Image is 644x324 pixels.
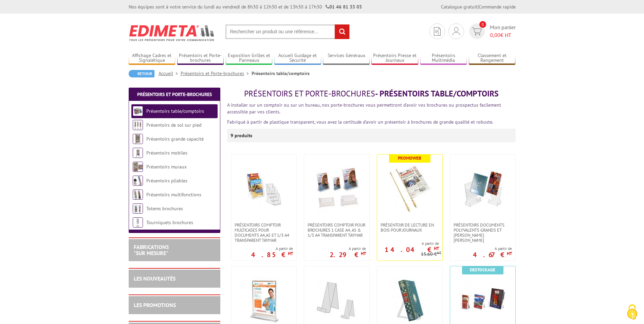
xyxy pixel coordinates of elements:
[227,89,516,98] h1: - Présentoirs table/comptoirs
[146,219,193,226] a: Tourniquets brochures
[129,53,176,64] a: Affichage Cadres et Signalétique
[385,248,439,252] p: 14.04 €
[330,246,366,251] span: A partir de
[240,276,288,324] img: PRÉSENTOIRS DE COMPTOIR DOUBLE FACE FORMATS A4,A5,A6 TRANSPARENT
[226,53,273,64] a: Exposition Grilles et Panneaux
[133,217,143,228] img: Tourniquets brochures
[459,276,507,324] img: Présentoirs comptoirs ou muraux 1 case Transparents
[371,53,418,64] a: Présentoirs Presse et Journaux
[453,27,460,35] img: devis rapide
[288,251,293,256] sup: HT
[479,4,516,10] a: Commande rapide
[313,165,361,212] img: PRÉSENTOIRS COMPTOIR POUR BROCHURES 1 CASE A4, A5 & 1/3 A4 TRANSPARENT taymar
[129,20,215,46] img: Edimeta
[146,108,204,114] a: Présentoirs table/comptoirs
[235,222,293,243] span: Présentoirs comptoir multicases POUR DOCUMENTS A4,A5 ET 1/3 A4 TRANSPARENT TAYMAR
[313,276,361,324] img: CHEVALETS SUPPORT DOCUMENTS À POSER
[381,222,439,233] span: Présentoir de lecture en bois pour journaux
[473,246,512,251] span: A partir de
[620,301,644,324] button: Cookies (fenêtre modale)
[330,253,366,257] p: 2.29 €
[335,24,349,39] input: rechercher
[134,302,176,308] a: LES PROMOTIONS
[134,244,169,256] a: FABRICATIONS"Sur Mesure"
[274,53,321,64] a: Accueil Guidage et Sécurité
[459,165,507,212] img: Présentoirs Documents Polyvalents Grands et Petits Modèles
[437,250,441,255] sup: HT
[133,134,143,144] img: Présentoirs grande capacité
[251,253,293,257] p: 4.85 €
[473,253,512,257] p: 4.67 €
[624,304,641,321] img: Cookies (fenêtre modale)
[133,190,143,200] img: Présentoirs multifonctions
[490,31,516,39] span: € HT
[467,23,516,39] a: devis rapide 0 Mon panier 0,00€ HT
[421,252,441,257] p: 15.60 €
[479,21,486,28] span: 0
[134,275,176,282] a: LES NOUVEAUTÉS
[326,4,362,10] strong: 01 46 81 33 03
[470,267,495,273] b: Destockage
[361,251,366,256] sup: HT
[146,136,204,142] a: Présentoirs grande capacité
[181,70,252,76] a: Présentoirs et Porte-brochures
[133,176,143,186] img: Présentoirs pliables
[133,162,143,172] img: Présentoirs muraux
[377,222,442,233] a: Présentoir de lecture en bois pour journaux
[386,165,434,212] img: Présentoir de lecture en bois pour journaux
[177,53,224,64] a: Présentoirs et Porte-brochures
[434,27,441,36] img: devis rapide
[133,106,143,116] img: Présentoirs table/comptoirs
[146,150,187,156] a: Présentoirs mobiles
[490,23,516,39] span: Mon panier
[323,53,370,64] a: Services Généraux
[146,122,201,128] a: Présentoirs de sol sur pied
[386,276,434,324] img: CHEVALETS SUPPORT DE LIVRE, ÉPAISSEUR RÉGLABLE À POSER
[159,70,181,76] a: Accueil
[454,222,512,243] span: Présentoirs Documents Polyvalents Grands et [PERSON_NAME] [PERSON_NAME]
[469,53,516,64] a: Classement et Rangement
[240,165,288,212] img: Présentoirs comptoir multicases POUR DOCUMENTS A4,A5 ET 1/3 A4 TRANSPARENT TAYMAR
[420,53,467,64] a: Présentoirs Multimédia
[129,3,362,10] div: Nos équipes sont à votre service du lundi au vendredi de 8h30 à 12h30 et de 13h30 à 17h30
[231,129,256,142] p: 9 produits
[251,246,293,251] span: A partir de
[129,70,154,77] a: Retour
[133,203,143,214] img: Totems brochures
[472,28,482,35] img: devis rapide
[490,32,500,38] span: 0,00
[308,222,366,238] span: PRÉSENTOIRS COMPTOIR POUR BROCHURES 1 CASE A4, A5 & 1/3 A4 TRANSPARENT taymar
[304,222,369,238] a: PRÉSENTOIRS COMPTOIR POUR BROCHURES 1 CASE A4, A5 & 1/3 A4 TRANSPARENT taymar
[227,119,493,125] font: Fabriqué à partir de plastique transparent, vous avez la certitude d’avoir un présentoir à brochu...
[146,205,183,212] a: Totems brochures
[398,155,421,161] b: Promoweb
[133,148,143,158] img: Présentoirs mobiles
[507,251,512,256] sup: HT
[441,4,478,10] a: Catalogue gratuit
[146,178,187,184] a: Présentoirs pliables
[231,222,296,243] a: Présentoirs comptoir multicases POUR DOCUMENTS A4,A5 ET 1/3 A4 TRANSPARENT TAYMAR
[441,3,516,10] div: |
[146,164,187,170] a: Présentoirs muraux
[450,222,515,243] a: Présentoirs Documents Polyvalents Grands et [PERSON_NAME] [PERSON_NAME]
[133,120,143,130] img: Présentoirs de sol sur pied
[434,246,439,251] sup: HT
[137,91,212,97] a: Présentoirs et Porte-brochures
[227,102,501,115] font: A installer sur un comptoir ou sur un bureau, nos porte-brochures vous permettront d’avoir vos br...
[377,241,439,246] span: A partir de
[225,24,350,39] input: Rechercher un produit ou une référence...
[244,88,375,99] span: Présentoirs et Porte-brochures
[252,70,310,77] li: Présentoirs table/comptoirs
[146,192,201,198] a: Présentoirs multifonctions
